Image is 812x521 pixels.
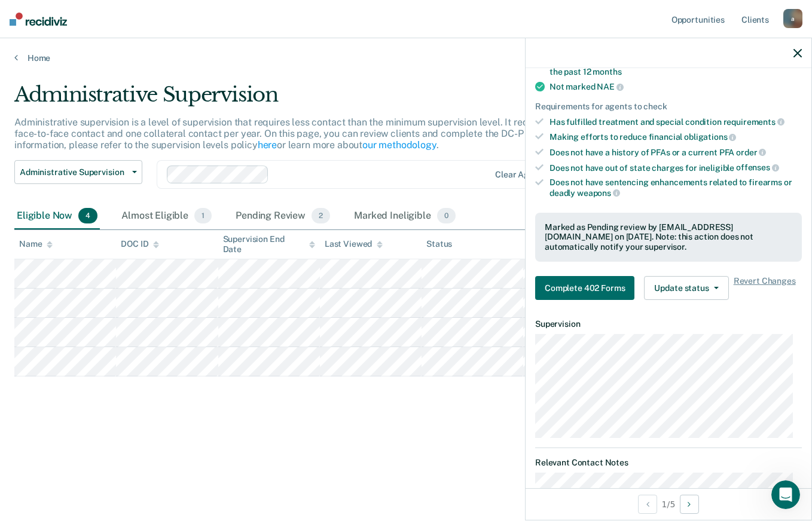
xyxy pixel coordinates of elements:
div: DOC ID [121,239,159,249]
div: Marked Ineligible [352,203,458,229]
span: requirements [724,117,784,127]
a: Navigate to form link [535,276,639,300]
a: here [258,139,277,151]
div: Does not have out of state charges for ineligible [550,163,802,173]
a: Home [14,53,798,63]
span: 1 [194,208,212,223]
dt: Supervision [535,319,802,329]
span: weapons [577,188,620,198]
button: Next Opportunity [680,495,699,514]
div: Name [19,239,53,249]
dt: Relevant Contact Notes [535,458,802,468]
div: Almost Eligible [119,203,214,229]
span: NAE [597,82,623,91]
div: Eligible Now [14,203,100,229]
div: a [783,9,802,28]
div: Last Viewed [325,239,383,249]
div: Has fulfilled treatment and special condition [550,117,802,127]
p: Administrative supervision is a level of supervision that requires less contact than the minimum ... [14,117,610,151]
div: Does not have sentencing enhancements related to firearms or deadly [550,177,802,198]
span: 0 [437,208,456,223]
button: Complete 402 Forms [535,276,634,300]
button: Previous Opportunity [638,495,657,514]
span: obligations [684,132,736,142]
div: Administrative Supervision [14,82,624,117]
iframe: Intercom live chat [771,480,800,509]
span: 2 [312,208,330,223]
div: Not marked [550,81,802,92]
div: Status [426,239,452,249]
div: Pending Review [233,203,332,229]
img: Recidiviz [10,13,67,26]
div: Clear agents [495,170,546,180]
button: Update status [644,276,728,300]
div: 1 / 5 [526,488,811,520]
div: Marked as Pending review by [EMAIL_ADDRESS][DOMAIN_NAME] on [DATE]. Note: this action does not au... [545,222,792,252]
div: Supervision End Date [223,234,315,255]
span: 4 [78,208,97,223]
span: Revert Changes [734,276,796,300]
div: Requirements for agents to check [535,102,802,112]
span: offenses [736,163,779,172]
div: Does not have a history of PFAs or a current PFA order [550,147,802,158]
div: Making efforts to reduce financial [550,131,802,142]
span: Administrative Supervision [20,167,127,177]
a: our methodology [362,139,436,151]
span: months [593,67,621,76]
